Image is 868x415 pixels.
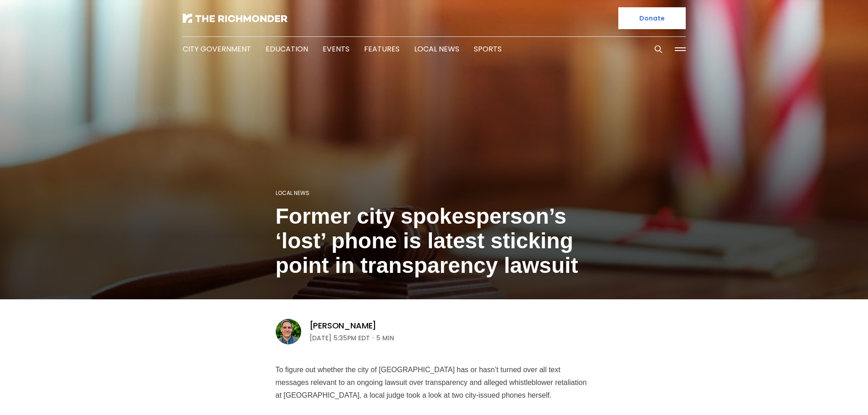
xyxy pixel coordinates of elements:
span: 5 min [376,333,394,343]
p: To figure out whether the city of [GEOGRAPHIC_DATA] has or hasn’t turned over all text messages r... [276,364,593,402]
a: [PERSON_NAME] [309,320,377,331]
time: [DATE] 5:35PM EDT [309,333,370,343]
a: Local News [276,164,309,172]
a: Donate [618,7,686,29]
a: Sports [474,44,502,54]
a: Events [323,44,349,54]
img: Graham Moomaw [276,319,301,344]
img: The Richmonder [183,14,288,23]
a: Features [364,44,400,54]
a: Local News [414,44,459,54]
a: Education [266,44,308,54]
h1: Former city spokesperson’s ‘lost’ phone is latest sticking point in transparency lawsuit [276,179,593,278]
a: City Government [183,44,251,54]
button: Search this site [652,42,665,56]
